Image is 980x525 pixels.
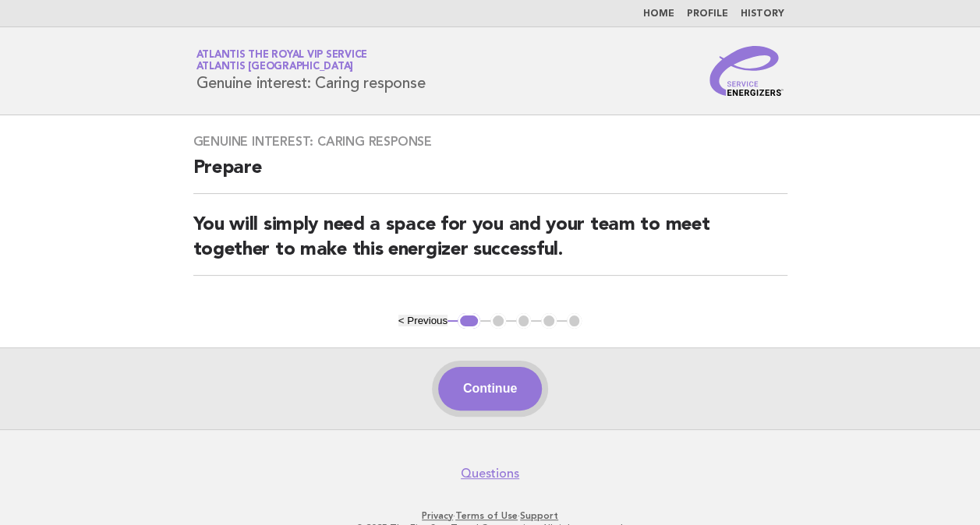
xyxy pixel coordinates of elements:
button: Continue [438,367,542,410]
a: Atlantis the Royal VIP ServiceAtlantis [GEOGRAPHIC_DATA] [196,50,368,72]
h2: You will simply need a space for you and your team to meet together to make this energizer succes... [193,213,787,276]
button: < Previous [398,315,448,326]
button: 1 [458,313,480,329]
h3: Genuine interest: Caring response [193,134,787,150]
p: · · [22,509,958,522]
a: Profile [687,9,728,19]
a: History [741,9,784,19]
span: Atlantis [GEOGRAPHIC_DATA] [196,62,354,72]
h1: Genuine interest: Caring response [196,51,426,91]
img: Service Energizers [709,46,784,96]
h2: Prepare [193,156,787,194]
a: Support [520,510,558,521]
a: Home [643,9,674,19]
a: Questions [461,466,519,481]
a: Terms of Use [455,510,518,521]
a: Privacy [422,510,453,521]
